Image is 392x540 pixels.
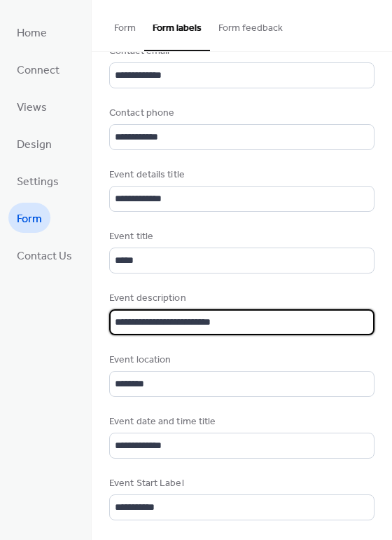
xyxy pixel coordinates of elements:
[109,414,372,429] div: Event date and time title
[8,166,67,196] a: Settings
[8,91,55,121] a: Views
[8,203,50,233] a: Form
[109,291,372,306] div: Event description
[109,229,372,244] div: Event title
[8,54,68,84] a: Connect
[17,60,59,81] span: Connect
[17,171,59,193] span: Settings
[8,240,80,270] a: Contact Us
[109,44,372,59] div: Contact email
[17,245,72,267] span: Contact Us
[17,22,47,44] span: Home
[17,134,52,156] span: Design
[109,106,372,121] div: Contact phone
[109,476,372,491] div: Event Start Label
[17,208,42,230] span: Form
[8,128,60,158] a: Design
[17,97,47,119] span: Views
[109,168,372,182] div: Event details title
[109,353,372,367] div: Event location
[8,17,55,47] a: Home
